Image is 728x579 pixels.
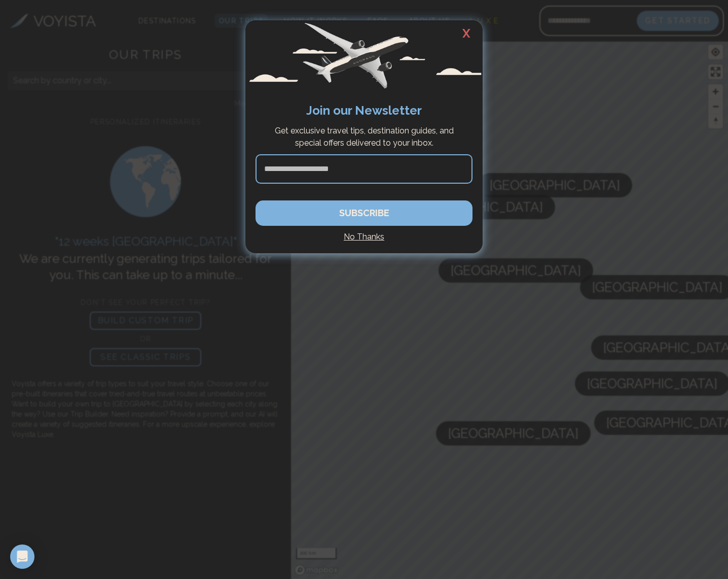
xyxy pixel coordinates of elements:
[256,101,472,120] h2: Join our Newsletter
[10,544,34,569] div: Open Intercom Messenger
[450,20,483,47] h2: X
[256,200,472,226] button: SUBSCRIBE
[256,231,472,243] h4: No Thanks
[261,125,467,149] p: Get exclusive travel tips, destination guides, and special offers delivered to your inbox.
[245,20,483,91] img: Avopass plane flying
